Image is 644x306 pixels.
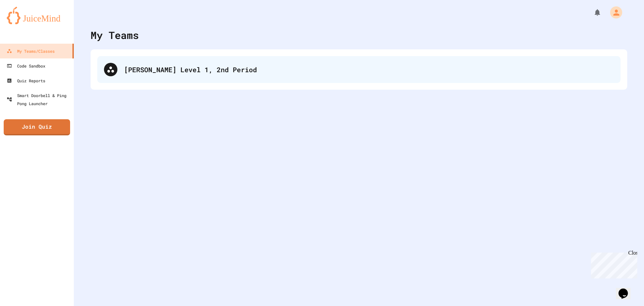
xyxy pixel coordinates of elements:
a: Join Quiz [4,119,70,135]
iframe: chat widget [588,250,637,278]
div: [PERSON_NAME] Level 1, 2nd Period [97,56,621,83]
div: My Teams [91,28,139,43]
div: Chat with us now!Close [3,3,46,43]
div: Smart Doorbell & Ping Pong Launcher [7,91,71,107]
div: My Teams/Classes [7,47,55,55]
div: My Notifications [581,7,603,18]
iframe: chat widget [616,279,637,299]
div: Code Sandbox [7,62,45,70]
div: My Account [603,5,624,20]
div: [PERSON_NAME] Level 1, 2nd Period [124,64,614,75]
div: Quiz Reports [7,77,45,85]
img: logo-orange.svg [7,7,67,24]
